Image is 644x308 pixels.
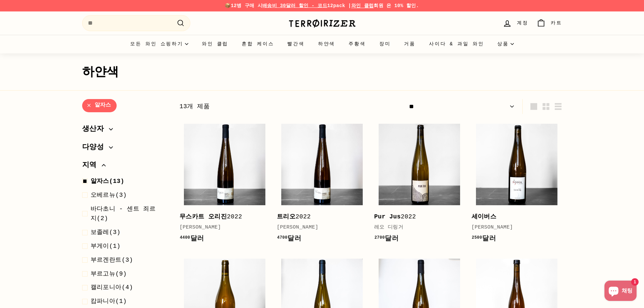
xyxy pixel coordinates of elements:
[91,270,116,277] font: 부르고뉴
[281,35,311,53] a: 빨간색
[385,235,399,242] font: 달러
[374,119,465,251] a: Pur Jus2022레오 디링거
[82,158,169,176] button: 지역
[91,178,109,185] font: 알자스
[91,243,109,250] font: 부게이
[109,229,121,236] font: (3)
[91,298,116,305] font: 캄파니아
[122,257,133,263] font: (3)
[180,119,270,251] a: 무스카트 오리진2022[PERSON_NAME]
[472,224,513,230] font: [PERSON_NAME]
[130,41,183,47] font: 모든 와인 쇼핑하기
[231,3,262,8] font: 12병 구매 시
[287,235,301,242] font: 달러
[82,161,97,169] font: 지역
[109,178,124,185] font: (13)
[115,298,127,305] font: (1)
[69,35,576,53] div: 주요한
[374,213,401,220] font: Pur Jus
[262,3,327,8] font: 배송비 30달러 할인 - 코드
[91,257,122,263] font: 부르겐란트
[499,13,532,33] a: 계정
[190,235,204,242] font: 달러
[180,224,221,230] font: [PERSON_NAME]
[373,35,398,53] a: 장미
[180,103,210,110] font: 13개 제품
[180,235,190,240] font: 4400
[82,64,119,79] font: 하얀색
[227,213,242,220] font: 2022
[277,213,295,220] font: 트리오
[517,20,528,26] font: 계정
[82,122,169,140] button: 생산자
[91,192,116,198] font: 오베르뉴
[401,213,416,220] font: 2022
[374,224,404,230] font: 레오 디링거
[375,235,385,240] font: 2700
[472,213,497,220] font: 세이버스
[379,41,391,47] font: 장미
[472,119,562,251] a: 세이버스 [PERSON_NAME]
[277,119,367,251] a: 트리오2022[PERSON_NAME]
[311,35,342,53] a: 하얀색
[349,41,365,47] font: 주황색
[374,3,416,8] font: 회원 은 10% 할인
[351,3,374,8] a: 와인 클럽
[327,3,351,8] font: 12pack |
[82,140,169,158] button: 다양성
[532,13,566,33] a: 카트
[122,284,133,291] font: (4)
[318,41,335,47] font: 하얀색
[195,35,235,53] a: 와인 클럽
[115,270,127,277] font: (9)
[295,213,311,220] font: 2022
[397,35,422,53] a: 거품
[82,143,104,151] font: 다양성
[180,213,227,220] font: 무스카트 오리진
[497,41,509,47] font: 상품
[277,224,318,230] font: [PERSON_NAME]
[97,215,108,222] font: (2)
[482,235,496,242] font: 달러
[416,3,419,8] font: .
[109,243,121,250] font: (1)
[472,235,482,240] font: 2500
[225,3,231,8] font: 📦
[95,102,111,109] font: 알자스
[91,284,122,291] font: 캘리포니아
[342,35,372,53] a: 주황색
[551,20,562,26] font: 카트
[404,41,415,47] font: 거품
[91,206,156,222] font: 바다초니 - 센트 죄르지
[115,192,127,198] font: (3)
[242,41,274,47] font: 혼합 케이스
[277,235,288,240] font: 4700
[235,35,281,53] a: 혼합 케이스
[123,35,195,53] summary: 모든 와인 쇼핑하기
[202,41,228,47] font: 와인 클럽
[91,229,109,236] font: 보졸레
[429,41,484,47] font: 사이다 & 과일 와인
[602,281,639,303] inbox-online-store-chat: Shopify 온라인 스토어 채팅
[82,125,104,133] font: 생산자
[422,35,491,53] a: 사이다 & 과일 와인
[82,99,117,113] a: 알자스
[491,35,521,53] summary: 상품
[287,41,304,47] font: 빨간색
